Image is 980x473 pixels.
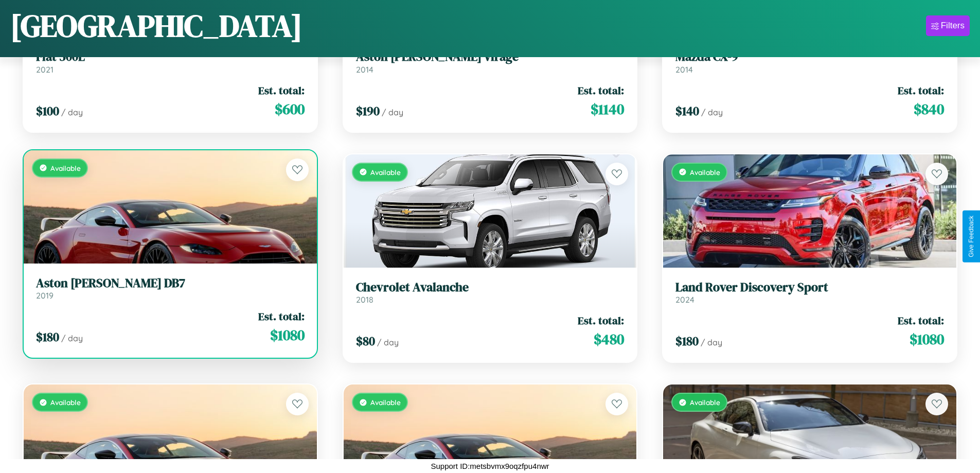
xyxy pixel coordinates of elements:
[370,168,401,177] span: Available
[701,107,723,117] span: / day
[36,276,305,301] a: Aston [PERSON_NAME] DB72019
[675,102,699,119] span: $ 140
[270,325,305,345] span: $ 1080
[61,333,83,343] span: / day
[50,398,81,407] span: Available
[258,83,305,98] span: Est. total:
[431,459,549,473] p: Support ID: metsbvmx9oqzfpu4nwr
[356,64,373,75] span: 2014
[898,83,944,98] span: Est. total:
[675,332,699,349] span: $ 180
[578,83,624,98] span: Est. total:
[356,102,380,119] span: $ 190
[36,328,59,345] span: $ 180
[356,332,375,349] span: $ 80
[690,398,720,407] span: Available
[926,15,970,36] button: Filters
[377,337,399,347] span: / day
[690,168,720,177] span: Available
[36,276,305,291] h3: Aston [PERSON_NAME] DB7
[941,21,965,31] div: Filters
[594,329,624,349] span: $ 480
[356,294,373,305] span: 2018
[370,398,401,407] span: Available
[675,64,693,75] span: 2014
[275,99,305,119] span: $ 600
[701,337,722,347] span: / day
[36,102,59,119] span: $ 100
[356,280,625,305] a: Chevrolet Avalanche2018
[61,107,83,117] span: / day
[258,309,305,324] span: Est. total:
[36,290,54,301] span: 2019
[36,49,305,64] h3: Fiat 500L
[36,49,305,75] a: Fiat 500L2021
[382,107,403,117] span: / day
[675,49,944,75] a: Mazda CX-92014
[914,99,944,119] span: $ 840
[675,49,944,64] h3: Mazda CX-9
[356,49,625,75] a: Aston [PERSON_NAME] Virage2014
[910,329,944,349] span: $ 1080
[675,280,944,295] h3: Land Rover Discovery Sport
[10,5,302,47] h1: [GEOGRAPHIC_DATA]
[578,313,624,328] span: Est. total:
[968,216,975,257] div: Give Feedback
[356,280,625,295] h3: Chevrolet Avalanche
[356,49,625,64] h3: Aston [PERSON_NAME] Virage
[675,280,944,305] a: Land Rover Discovery Sport2024
[50,164,81,172] span: Available
[898,313,944,328] span: Est. total:
[675,294,694,305] span: 2024
[591,99,624,119] span: $ 1140
[36,64,54,75] span: 2021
